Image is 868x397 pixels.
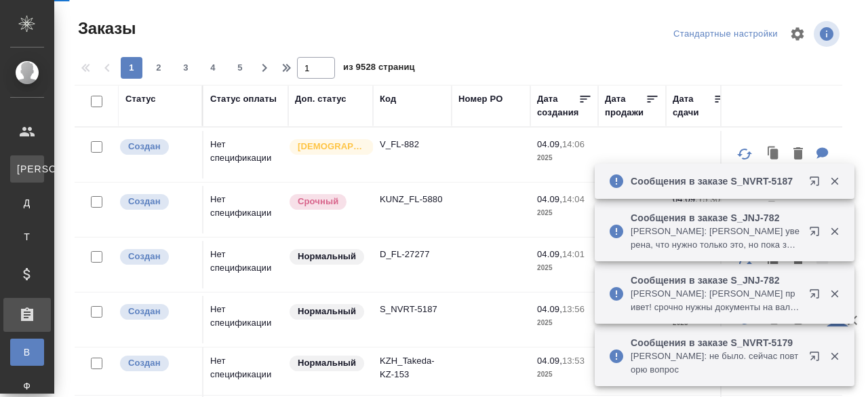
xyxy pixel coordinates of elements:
div: Выставляется автоматически при создании заказа [119,193,195,211]
p: Сообщения в заказе S_JNJ-782 [631,273,800,287]
p: 04.09, [537,356,562,366]
button: Закрыть [821,288,848,300]
p: Создан [128,356,161,370]
p: [PERSON_NAME]: [PERSON_NAME] привет! срочно нужны документы на валиджона - инспекторы запросили [631,287,800,314]
div: Статус по умолчанию для стандартных заказов [288,303,366,321]
div: Выставляется автоматически при создании заказа [119,354,195,373]
div: Выставляется автоматически при создании заказа [119,138,195,156]
span: Д [17,196,37,210]
p: 14:04 [562,194,585,204]
button: Закрыть [821,175,848,187]
button: Клонировать [761,140,787,168]
span: 3 [175,61,197,75]
td: Нет спецификации [203,347,288,395]
div: Дата продажи [605,92,646,119]
p: Создан [128,250,161,263]
p: Создан [128,305,161,318]
p: Срочный [298,195,338,208]
div: Доп. статус [295,92,347,106]
p: Создан [128,195,161,208]
p: Сообщения в заказе S_NVRT-5179 [631,336,800,349]
p: [PERSON_NAME]: не было. сейчас повторю вопрос [631,349,800,377]
button: 4 [202,57,224,79]
span: Т [17,230,37,244]
p: Сообщения в заказе S_NVRT-5187 [631,174,800,188]
td: Нет спецификации [203,186,288,233]
div: Номер PO [458,92,502,106]
p: D_FL-27277 [380,248,445,261]
p: V_FL-882 [380,138,445,151]
p: 04.09, [537,194,562,204]
button: Удалить [787,140,810,168]
p: 14:06 [562,139,585,149]
p: Сообщения в заказе S_JNJ-782 [631,211,800,225]
span: 5 [229,61,251,75]
div: Дата сдачи [673,92,713,119]
span: [PERSON_NAME] [17,162,37,176]
p: 14:01 [562,249,585,259]
button: Закрыть [821,350,848,362]
a: [PERSON_NAME] [10,155,44,183]
span: Посмотреть информацию [814,21,842,47]
p: [DEMOGRAPHIC_DATA] [298,140,366,153]
p: 04.09, [537,304,562,314]
span: В [17,345,37,359]
div: Выставляется автоматически для первых 3 заказов нового контактного лица. Особое внимание [288,138,366,156]
span: Заказы [75,18,136,39]
button: 5 [229,57,251,79]
p: 13:56 [562,304,585,314]
p: Создан [128,140,161,153]
button: Закрыть [821,225,848,238]
p: KUNZ_FL-5880 [380,193,445,206]
span: Настроить таблицу [781,18,814,50]
div: Статус [125,92,156,106]
a: В [10,339,44,366]
span: 2 [148,61,170,75]
div: Выставляется автоматически при создании заказа [119,303,195,321]
p: 13:53 [562,356,585,366]
p: 04.09, [537,249,562,259]
p: S_NVRT-5187 [380,303,445,316]
td: Нет спецификации [203,241,288,288]
td: Нет спецификации [203,131,288,178]
p: 2025 [537,151,591,165]
div: Выставляется автоматически, если на указанный объем услуг необходимо больше времени в стандартном... [288,193,366,211]
p: 04.09, [537,139,562,149]
p: KZH_Takeda-KZ-153 [380,354,445,381]
div: Статус по умолчанию для стандартных заказов [288,248,366,266]
button: Открыть в новой вкладке [801,218,833,250]
button: 3 [175,57,197,79]
div: Статус оплаты [210,92,277,106]
button: Открыть в новой вкладке [801,343,833,375]
button: 2 [148,57,170,79]
p: Нормальный [298,305,356,318]
a: Д [10,189,44,216]
span: из 9528 страниц [343,59,415,79]
button: Открыть в новой вкладке [801,168,833,200]
p: 2025 [537,206,591,220]
button: Открыть в новой вкладке [801,280,833,313]
div: Дата создания [537,92,578,119]
div: Код [380,92,396,106]
div: Статус по умолчанию для стандартных заказов [288,354,366,373]
td: Нет спецификации [203,296,288,343]
p: 2025 [537,316,591,330]
p: Нормальный [298,250,356,263]
p: 2025 [537,368,591,381]
div: Выставляется автоматически при создании заказа [119,248,195,266]
p: Нормальный [298,356,356,370]
a: Т [10,223,44,250]
p: 2025 [537,261,591,275]
button: Обновить [728,138,761,170]
span: 4 [202,61,224,75]
p: [PERSON_NAME]: [PERSON_NAME] уверена, что нужно только это, но пока запросила у него диплом и он ... [631,225,800,252]
span: Ф [17,379,37,393]
div: split button [670,24,781,45]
